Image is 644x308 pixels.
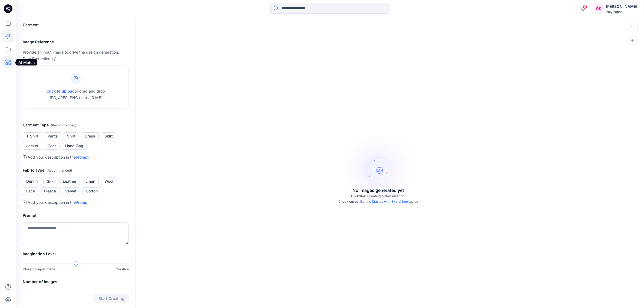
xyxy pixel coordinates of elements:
button: Silk [43,178,57,185]
button: Denim [23,178,41,185]
button: Jacket [23,142,42,150]
button: Shirt [64,132,79,140]
button: Hand-Bag [62,142,87,150]
button: Coat [44,142,60,150]
h2: Fabric Type [23,167,129,174]
button: Leather [59,178,80,185]
span: Start Creating [359,194,381,198]
p: No images generated yet [352,187,404,194]
button: Pants [44,132,61,140]
button: Cotton [82,187,101,195]
button: Velvet [62,187,80,195]
span: 5 [583,5,587,9]
button: T-Shirt [23,132,42,140]
a: Prompt [76,155,89,159]
button: 4 [59,289,93,296]
p: Add your description in the [28,199,89,206]
div: ÖD [594,4,604,14]
button: Linen [82,178,99,185]
p: or drag and drop JPG, JPEG, PNG (max. 10 MB) [47,88,105,101]
span: Click to upload [47,89,75,93]
button: Lace [23,187,38,195]
button: Dress [81,132,99,140]
h2: Prompt [23,212,129,219]
p: Closer to input image [23,267,55,272]
p: Add your description in the [28,154,89,160]
span: ( Recommended ) [51,123,76,127]
button: 1 [23,289,57,296]
p: Provide an input image to drive the design generation. [23,49,129,55]
h2: Garment Type [23,122,129,129]
button: Fleece [41,187,60,195]
div: [PERSON_NAME] [606,3,637,10]
div: Polytropon [606,10,637,14]
p: Data Protection [23,55,50,62]
a: Prompt [76,200,89,205]
p: Click to start ideating. Check out our guide [338,194,418,204]
h2: Number of Images [23,278,129,285]
button: Toggle idea bar [628,22,638,31]
button: Wool [101,178,117,185]
p: Creative [115,267,129,272]
button: Skirt [101,132,116,140]
a: Getting Started with Sketchbook [360,199,410,204]
h2: Imagination Level [23,251,129,257]
h2: Image Reference [23,39,129,45]
button: 8 [95,289,129,296]
span: ( Recommended ) [47,168,72,172]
